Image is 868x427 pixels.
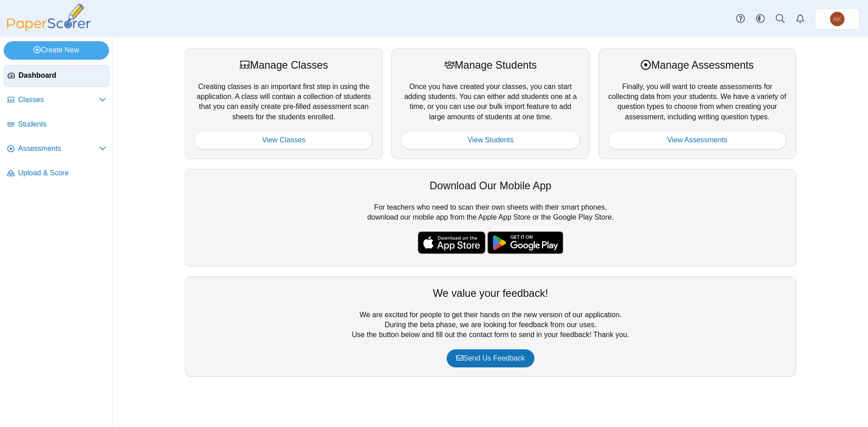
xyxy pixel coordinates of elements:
[599,48,796,159] div: Finally, you will want to create assessments for collecting data from your students. We have a va...
[4,41,109,59] a: Create New
[4,138,110,160] a: Assessments
[447,349,534,367] a: Send Us Feedback
[392,48,589,159] div: Once you have created your classes, you can start adding students. You can either add students on...
[194,178,787,193] div: Download Our Mobile App
[4,25,94,33] a: PaperScorer
[833,16,842,22] span: Anna Kostouki
[487,231,563,254] img: google-play-badge.png
[4,114,110,136] a: Students
[4,89,110,111] a: Classes
[194,58,373,72] div: Manage Classes
[18,95,99,105] span: Classes
[830,12,844,26] span: Anna Kostouki
[815,8,860,30] a: Anna Kostouki
[4,65,110,87] a: Dashboard
[401,58,580,72] div: Manage Students
[19,70,106,80] span: Dashboard
[418,231,486,254] img: apple-store-badge.svg
[194,131,373,149] a: View Classes
[185,277,796,377] div: We are excited for people to get their hands on the new version of our application. During the be...
[608,131,787,149] a: View Assessments
[608,58,787,72] div: Manage Assessments
[185,48,382,159] div: Creating classes is an important first step in using the application. A class will contain a coll...
[18,144,99,154] span: Assessments
[456,354,525,362] span: Send Us Feedback
[185,169,796,267] div: For teachers who need to scan their own sheets with their smart phones, download our mobile app f...
[4,163,110,184] a: Upload & Score
[194,286,787,300] div: We value your feedback!
[790,9,810,29] a: Alerts
[18,119,106,129] span: Students
[4,4,94,31] img: PaperScorer
[18,168,106,178] span: Upload & Score
[401,131,580,149] a: View Students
